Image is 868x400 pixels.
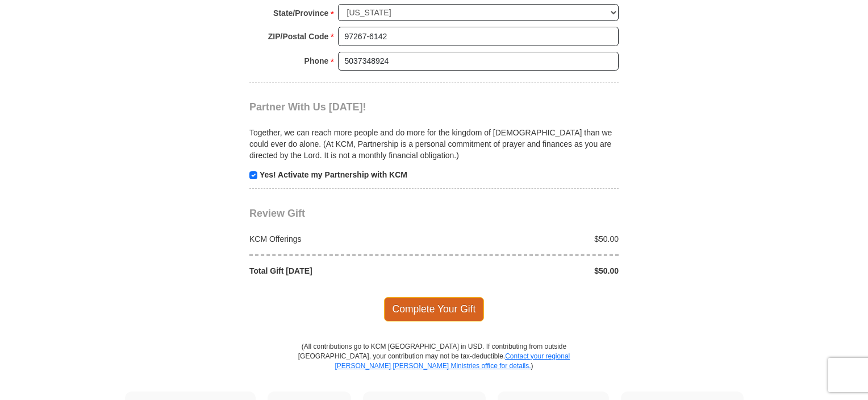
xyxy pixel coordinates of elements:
[244,265,435,277] div: Total Gift [DATE]
[249,208,305,219] span: Review Gift
[298,342,570,391] p: (All contributions go to KCM [GEOGRAPHIC_DATA] in USD. If contributing from outside [GEOGRAPHIC_D...
[434,233,625,245] div: $50.00
[260,170,407,179] strong: Yes! Activate my Partnership with KCM
[249,127,619,161] p: Together, we can reach more people and do more for the kingdom of [DEMOGRAPHIC_DATA] than we coul...
[268,28,329,44] strong: ZIP/Postal Code
[384,297,485,321] span: Complete Your Gift
[249,101,366,113] span: Partner With Us [DATE]!
[273,5,328,21] strong: State/Province
[434,265,625,277] div: $50.00
[244,233,435,245] div: KCM Offerings
[335,352,570,370] a: Contact your regional [PERSON_NAME] [PERSON_NAME] Ministries office for details.
[304,53,329,69] strong: Phone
